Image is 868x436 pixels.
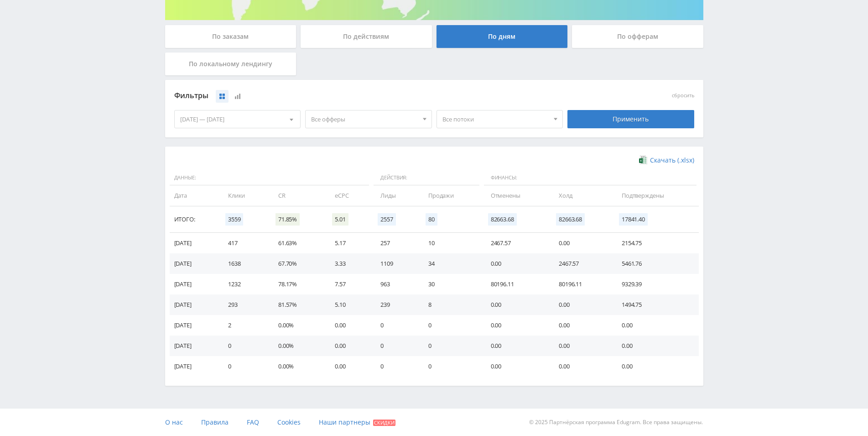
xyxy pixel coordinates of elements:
a: О нас [165,409,183,436]
a: Скачать (.xlsx) [639,156,694,165]
td: [DATE] [170,315,219,336]
span: 5.01 [332,213,348,226]
td: 0.00 [482,253,550,274]
div: Фильтры [174,89,563,103]
td: 0.00 [550,294,613,315]
div: [DATE] — [DATE] [175,110,301,128]
td: 239 [371,294,419,315]
span: Cookies [277,418,301,426]
td: 0.00 [482,356,550,377]
div: По офферам [572,25,703,48]
td: 1109 [371,253,419,274]
td: 257 [371,233,419,253]
span: 2557 [378,213,395,226]
span: 82663.68 [556,213,585,226]
a: Cookies [277,409,301,436]
td: 30 [419,274,482,294]
span: Наши партнеры [319,418,370,426]
a: FAQ [247,409,259,436]
td: 0 [219,336,269,356]
span: Правила [201,418,229,426]
span: Скачать (.xlsx) [650,157,694,164]
td: 3.33 [326,253,371,274]
a: Наши партнеры Скидки [319,409,395,436]
span: 3559 [225,213,243,226]
td: 0.00 [550,315,613,336]
td: 2467.57 [550,253,613,274]
td: 0.00 [550,356,613,377]
td: 67.70% [269,253,326,274]
td: 0.00 [613,356,698,377]
div: По заказам [165,25,296,48]
td: 2154.75 [613,233,698,253]
div: Применить [567,110,694,128]
td: 0.00 [550,336,613,356]
div: © 2025 Партнёрская программа Edugram. Все права защищены. [438,409,703,436]
td: [DATE] [170,274,219,294]
td: 1638 [219,253,269,274]
td: 0.00 [482,294,550,315]
span: Все потоки [442,110,549,128]
td: 2 [219,315,269,336]
td: 2467.57 [482,233,550,253]
td: 80196.11 [550,274,613,294]
td: 0 [419,356,482,377]
td: 0.00% [269,336,326,356]
td: 0 [371,356,419,377]
button: сбросить [672,93,694,99]
td: 1232 [219,274,269,294]
td: Подтверждены [613,185,698,206]
td: 0.00 [326,315,371,336]
td: 10 [419,233,482,253]
td: 0.00 [613,336,698,356]
td: 61.63% [269,233,326,253]
td: 0 [419,336,482,356]
td: 5.10 [326,294,371,315]
td: Продажи [419,185,482,206]
span: 82663.68 [488,213,517,226]
td: 0.00 [613,315,698,336]
span: Действия: [374,170,479,186]
td: 0.00% [269,315,326,336]
td: 293 [219,294,269,315]
td: Клики [219,185,269,206]
td: 0.00 [482,315,550,336]
span: 71.85% [275,213,300,226]
a: Правила [201,409,229,436]
td: 5.17 [326,233,371,253]
td: 0.00 [326,356,371,377]
td: 0 [371,336,419,356]
span: О нас [165,418,183,426]
div: По локальному лендингу [165,53,296,75]
td: [DATE] [170,253,219,274]
span: 17841.40 [619,213,648,226]
td: 1494.75 [613,294,698,315]
td: 0 [371,315,419,336]
img: xlsx [639,155,647,164]
span: 80 [426,213,437,226]
td: 0.00 [550,233,613,253]
td: 8 [419,294,482,315]
td: Итого: [170,206,219,233]
td: 78.17% [269,274,326,294]
td: 81.57% [269,294,326,315]
span: Данные: [170,170,369,186]
td: Холд [550,185,613,206]
td: 80196.11 [482,274,550,294]
td: 0.00% [269,356,326,377]
span: Финансы: [484,170,696,186]
td: Лиды [371,185,419,206]
td: 417 [219,233,269,253]
td: 9329.39 [613,274,698,294]
td: 0 [219,356,269,377]
td: 963 [371,274,419,294]
td: 7.57 [326,274,371,294]
td: 0 [419,315,482,336]
td: 34 [419,253,482,274]
span: Скидки [373,420,395,426]
td: CR [269,185,326,206]
td: [DATE] [170,294,219,315]
div: По дням [437,25,568,48]
td: Дата [170,185,219,206]
td: [DATE] [170,336,219,356]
